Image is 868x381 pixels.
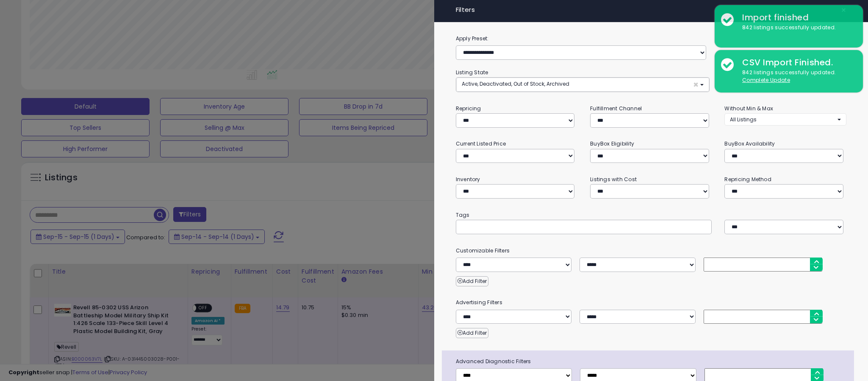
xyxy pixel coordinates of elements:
[456,6,846,14] h4: Filters
[462,80,569,87] span: Active, Deactivated, Out of Stock, Archived
[730,116,757,123] span: All Listings
[724,140,775,147] small: BuyBox Availability
[449,210,853,220] small: Tags
[449,298,853,307] small: Advertising Filters
[736,56,857,69] div: CSV Import Finished.
[456,78,709,92] button: Active, Deactivated, Out of Stock, Archived ×
[693,80,699,89] span: ×
[736,69,857,84] div: 842 listings successfully updated.
[590,176,637,183] small: Listings with Cost
[742,76,790,84] u: Complete Update
[837,4,850,16] button: ×
[449,34,853,43] label: Apply Preset:
[456,105,481,112] small: Repricing
[736,24,857,32] div: 842 listings successfully updated.
[449,357,854,366] span: Advanced Diagnostic Filters
[724,105,773,112] small: Without Min & Max
[590,140,634,147] small: BuyBox Eligibility
[841,4,846,16] span: ×
[736,11,857,24] div: Import finished
[449,246,853,255] small: Customizable Filters
[456,276,488,286] button: Add Filter
[456,176,480,183] small: Inventory
[456,69,488,76] small: Listing State
[724,113,846,126] button: All Listings
[590,105,642,112] small: Fulfillment Channel
[456,328,488,338] button: Add Filter
[724,176,771,183] small: Repricing Method
[456,140,506,147] small: Current Listed Price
